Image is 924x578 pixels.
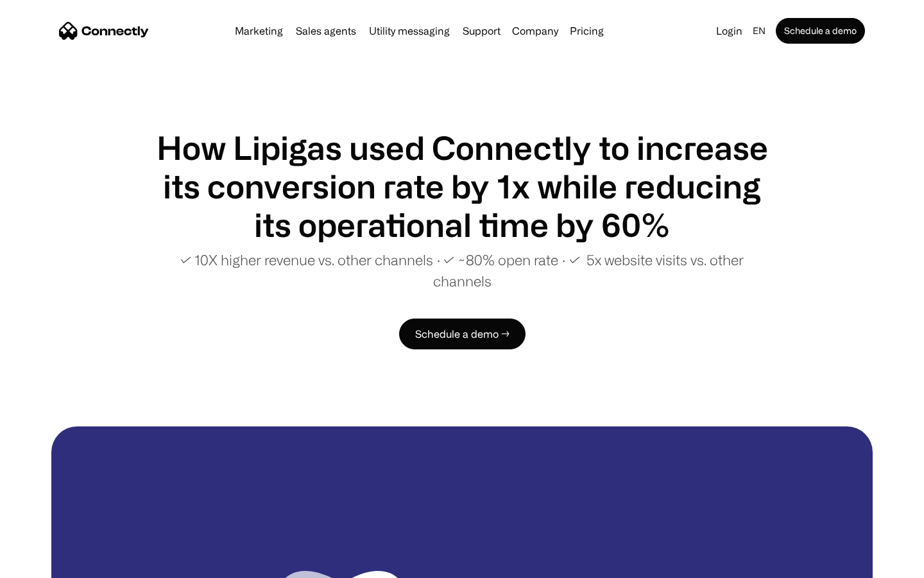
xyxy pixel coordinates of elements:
a: Schedule a demo → [399,319,526,349]
a: Login [711,22,748,40]
a: Support [458,26,506,36]
div: Company [512,22,558,40]
a: Pricing [565,26,609,36]
a: Marketing [230,26,288,36]
a: Utility messaging [364,26,455,36]
aside: Language selected: English [13,554,77,574]
a: Schedule a demo [776,18,865,44]
h1: How Lipigas used Connectly to increase its conversion rate by 1x while reducing its operational t... [154,128,770,244]
ul: Language list [26,556,77,574]
a: Sales agents [291,26,361,36]
p: ✓ 10X higher revenue vs. other channels ∙ ✓ ~80% open rate ∙ ✓ 5x website visits vs. other channels [154,249,770,292]
div: en [753,22,766,40]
